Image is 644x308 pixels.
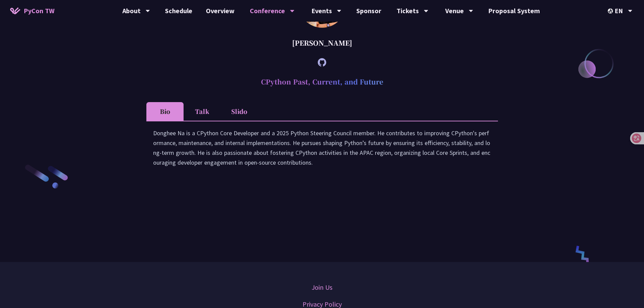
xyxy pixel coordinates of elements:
div: [PERSON_NAME] [146,33,498,53]
li: Slido [221,102,258,121]
div: Donghee Na is a CPython Core Developer and a 2025 Python Steering Council member. He contributes ... [153,128,491,174]
li: Talk [184,102,221,121]
img: Locale Icon [608,8,615,14]
li: Bio [146,102,184,121]
span: PyCon TW [24,6,54,16]
a: PyCon TW [3,2,61,19]
img: Home icon of PyCon TW 2025 [10,7,20,14]
a: Join Us [312,282,332,292]
h2: CPython Past, Current, and Future [146,72,498,92]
